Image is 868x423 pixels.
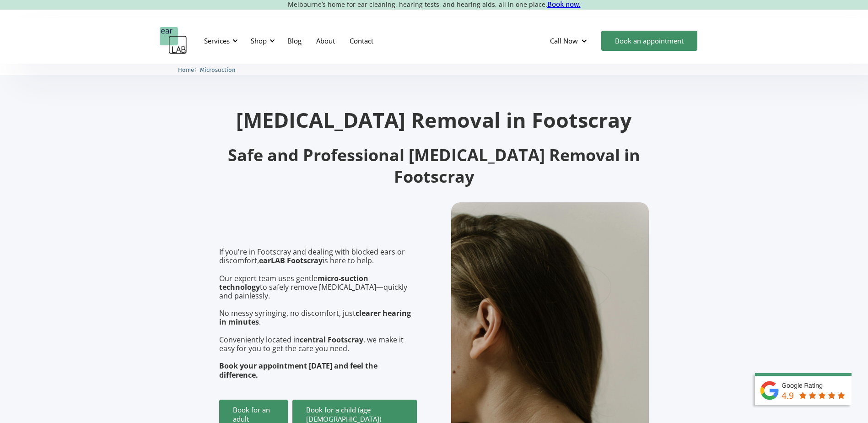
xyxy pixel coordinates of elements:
[342,27,381,54] a: Contact
[309,27,342,54] a: About
[259,255,323,266] strong: earLAB Footscray
[550,36,578,45] div: Call Now
[219,248,417,380] p: If you're in Footscray and dealing with blocked ears or discomfort, is here to help. Our expert t...
[160,27,187,54] a: home
[601,31,697,51] a: Book an appointment
[199,27,241,54] div: Services
[178,65,194,74] a: Home
[300,335,363,345] strong: central Footscray
[204,36,230,45] div: Services
[178,66,194,73] span: Home
[219,109,649,130] h1: [MEDICAL_DATA] Removal in Footscray
[178,65,200,75] li: 〉
[200,66,236,73] span: Microsuction
[219,273,368,292] strong: micro-suction technology
[280,27,309,54] a: Blog
[245,27,278,54] div: Shop
[200,65,236,74] a: Microsuction
[219,361,377,380] strong: Book your appointment [DATE] and feel the difference.
[543,27,597,54] div: Call Now
[219,145,649,188] h2: Safe and Professional [MEDICAL_DATA] Removal in Footscray
[219,308,411,327] strong: clearer hearing in minutes
[251,36,267,45] div: Shop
